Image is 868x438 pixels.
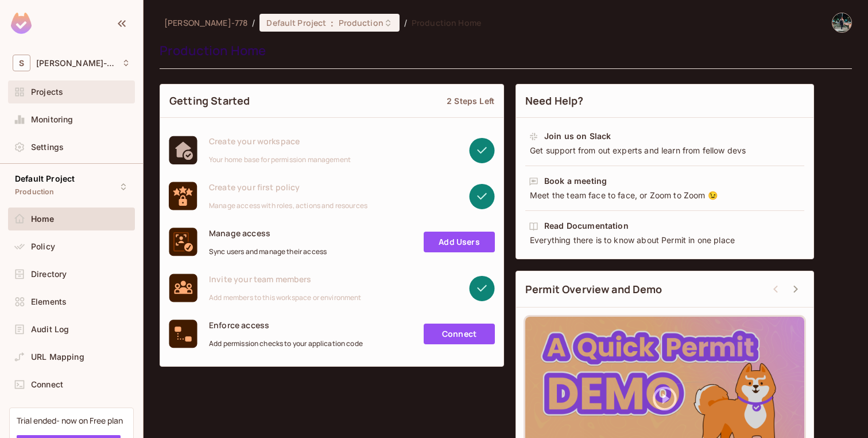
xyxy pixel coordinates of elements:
span: Getting Started [169,94,250,108]
span: Directory [31,270,67,279]
span: Default Project [266,17,326,28]
span: Production [339,17,383,28]
a: Add Users [424,232,495,252]
span: Manage access [209,228,327,239]
span: Audit Log [31,325,69,334]
span: Manage access with roles, actions and resources [209,201,367,210]
span: Invite your team members [209,274,362,285]
span: Monitoring [31,115,73,124]
span: Production Home [412,17,481,28]
span: Workspace: Scott-778 [36,59,116,68]
div: Book a meeting [544,175,607,187]
span: Default Project [15,174,75,183]
span: S [13,55,30,71]
span: Your home base for permission management [209,155,351,164]
span: Permit Overview and Demo [525,282,662,297]
span: Create your workspace [209,136,351,147]
span: the active workspace [164,17,247,28]
span: Settings [31,143,64,152]
div: Trial ended- now on Free plan [17,415,123,426]
a: Connect [424,324,495,344]
span: Policy [31,242,55,251]
span: Projects [31,87,63,97]
div: Read Documentation [544,220,629,232]
span: Elements [31,297,67,306]
div: Production Home [160,42,846,59]
span: : [330,18,334,28]
li: / [404,17,407,28]
span: Add members to this workspace or environment [209,293,362,302]
img: Drew Colgin [832,13,851,32]
span: Home [31,214,55,224]
div: 2 Steps Left [447,95,494,106]
span: Connect [31,380,63,389]
li: / [252,17,255,28]
span: Need Help? [525,94,584,108]
span: Enforce access [209,320,363,331]
img: SReyMgAAAABJRU5ErkJggg== [11,13,32,34]
span: Add permission checks to your application code [209,339,363,348]
div: Everything there is to know about Permit in one place [529,235,801,246]
div: Join us on Slack [544,130,611,142]
div: Meet the team face to face, or Zoom to Zoom 😉 [529,190,801,201]
span: Production [15,187,55,197]
span: URL Mapping [31,352,84,362]
div: Get support from out experts and learn from fellow devs [529,145,801,156]
span: Sync users and manage their access [209,247,327,256]
span: Create your first policy [209,182,367,193]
